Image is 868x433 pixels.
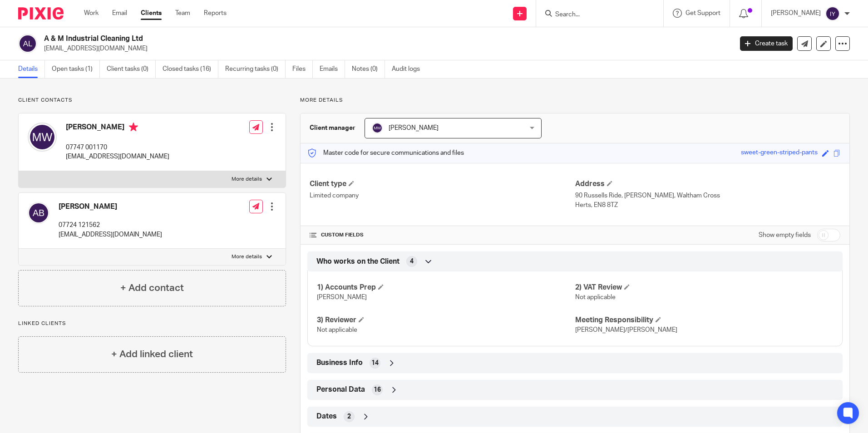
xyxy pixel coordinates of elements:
span: 14 [371,359,379,368]
p: [EMAIL_ADDRESS][DOMAIN_NAME] [44,44,726,53]
a: Team [175,9,190,18]
h4: [PERSON_NAME] [66,123,169,134]
label: Show empty fields [759,231,811,240]
a: Emails [320,60,345,78]
span: Not applicable [575,294,616,300]
a: Clients [141,9,162,18]
span: Business Info [316,358,363,368]
img: svg%3E [825,6,840,21]
a: Details [18,60,45,78]
span: 2 [347,412,351,421]
i: Primary [129,123,138,132]
p: Client contacts [18,97,286,104]
input: Search [554,11,636,19]
h4: 3) Reviewer [317,315,575,325]
img: Pixie [18,7,64,20]
p: [EMAIL_ADDRESS][DOMAIN_NAME] [66,152,169,161]
h4: 1) Accounts Prep [317,283,575,292]
p: [EMAIL_ADDRESS][DOMAIN_NAME] [59,230,162,239]
h4: 2) VAT Review [575,283,833,292]
a: Recurring tasks (0) [225,60,286,78]
span: Who works on the Client [316,257,399,266]
p: Limited company [310,191,575,200]
img: svg%3E [28,202,49,224]
a: Reports [204,9,227,18]
h4: + Add linked client [111,347,193,361]
h4: + Add contact [120,281,184,295]
p: 90 Russells Ride, [PERSON_NAME], Waltham Cross [575,191,840,200]
p: Linked clients [18,320,286,327]
span: [PERSON_NAME] [317,294,367,300]
p: Master code for secure communications and files [307,148,464,157]
a: Notes (0) [352,60,385,78]
img: svg%3E [18,34,37,53]
p: More details [300,97,850,104]
span: 4 [410,257,414,266]
span: Personal Data [316,385,365,394]
a: Email [112,9,127,18]
span: Dates [316,412,337,421]
p: Herts, EN8 8TZ [575,201,840,210]
div: sweet-green-striped-pants [741,148,818,158]
span: Get Support [686,10,720,16]
a: Create task [740,36,793,51]
h4: Meeting Responsibility [575,315,833,325]
span: 16 [374,385,381,394]
h3: Client manager [310,123,355,133]
span: [PERSON_NAME] [389,125,439,131]
p: More details [232,176,262,183]
h4: Client type [310,179,575,189]
img: svg%3E [28,123,57,152]
h4: CUSTOM FIELDS [310,231,575,239]
h4: Address [575,179,840,189]
img: svg%3E [372,123,383,133]
a: Open tasks (1) [52,60,100,78]
a: Work [84,9,99,18]
span: [PERSON_NAME]/[PERSON_NAME] [575,327,677,333]
h4: [PERSON_NAME] [59,202,162,212]
p: [PERSON_NAME] [771,9,821,18]
p: 07724 121562 [59,221,162,230]
p: 07747 001170 [66,143,169,152]
a: Files [292,60,313,78]
p: More details [232,253,262,261]
a: Audit logs [392,60,427,78]
span: Not applicable [317,327,357,333]
h2: A & M Industrial Cleaning Ltd [44,34,590,44]
a: Client tasks (0) [107,60,156,78]
a: Closed tasks (16) [163,60,218,78]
